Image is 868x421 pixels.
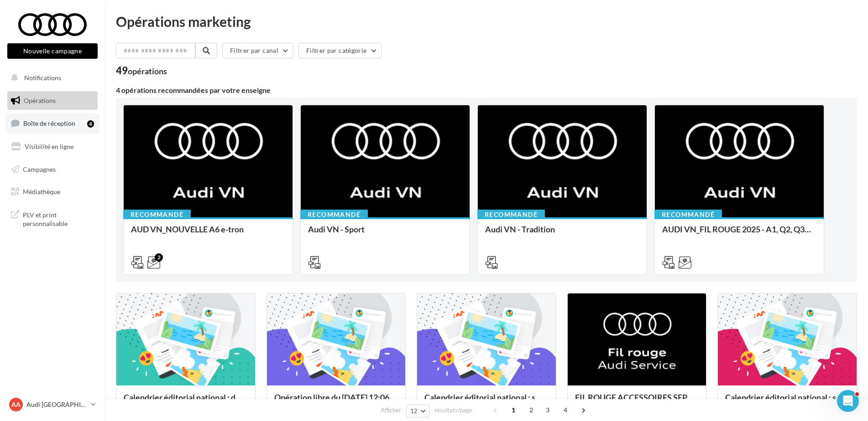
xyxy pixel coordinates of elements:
div: Recommandé [300,210,368,220]
span: Médiathèque [23,188,60,195]
div: Calendrier éditorial national : semaine du 25.08 au 31.08 [424,393,549,411]
div: AUDI VN_FIL ROUGE 2025 - A1, Q2, Q3, Q5 et Q4 e-tron [662,225,816,243]
span: 2 [524,403,539,417]
span: Afficher [381,406,401,415]
button: Filtrer par canal [222,43,293,58]
div: Opération libre du [DATE] 12:06 [274,393,398,411]
div: 49 [116,66,167,76]
span: Opérations [24,97,56,104]
button: 12 [406,405,429,417]
div: Recommandé [477,210,545,220]
span: 1 [506,403,521,417]
div: 4 opérations recommandées par votre enseigne [116,87,857,94]
button: Filtrer par catégorie [298,43,382,58]
span: 4 [558,403,573,417]
span: résultats/page [434,406,472,415]
span: Boîte de réception [23,119,75,127]
div: AUD VN_NOUVELLE A6 e-tron [131,225,285,243]
button: Notifications [5,68,96,87]
a: Boîte de réception4 [5,113,99,133]
span: PLV et print personnalisable [23,209,94,228]
div: 2 [155,253,163,262]
a: Visibilité en ligne [5,137,99,156]
a: PLV et print personnalisable [5,205,99,232]
div: Audi VN - Sport [308,225,462,243]
a: Opérations [5,91,99,110]
div: Recommandé [123,210,191,220]
span: Notifications [24,74,61,82]
p: Audi [GEOGRAPHIC_DATA] [26,400,87,409]
a: Médiathèque [5,182,99,201]
span: 12 [410,407,418,415]
div: Recommandé [654,210,722,220]
div: Calendrier éditorial national : du 02.09 au 03.09 [124,393,248,411]
span: 3 [540,403,555,417]
span: Visibilité en ligne [25,143,73,150]
a: Campagnes [5,160,99,179]
button: Nouvelle campagne [7,43,98,59]
iframe: Intercom live chat [837,390,859,412]
div: Opérations marketing [116,15,857,28]
div: FIL ROUGE ACCESSOIRES SEPTEMBRE - AUDI SERVICE [575,393,699,411]
div: opérations [128,67,167,75]
span: AA [11,400,21,409]
span: Campagnes [23,165,56,173]
div: 4 [87,120,94,128]
a: AA Audi [GEOGRAPHIC_DATA] [7,396,98,413]
div: Audi VN - Tradition [485,225,639,243]
div: Calendrier éditorial national : semaines du 04.08 au 25.08 [725,393,849,411]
